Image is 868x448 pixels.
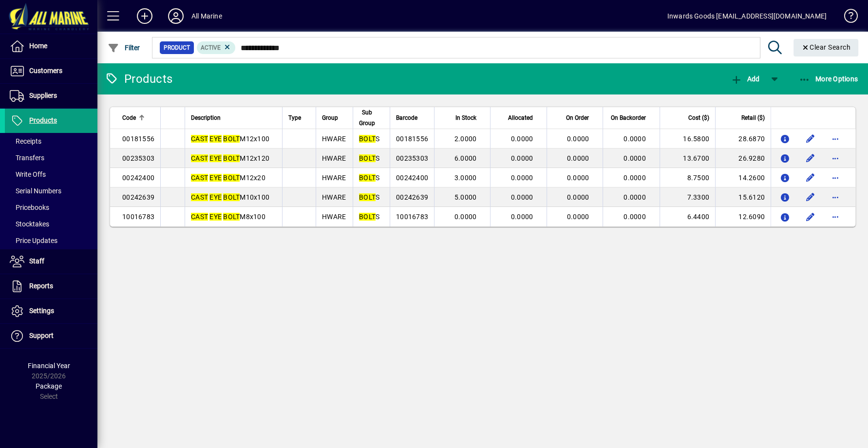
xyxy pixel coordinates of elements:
div: Code [122,112,154,123]
span: 00181556 [122,135,154,143]
span: 0.0000 [511,174,533,182]
td: 14.2600 [715,168,771,187]
em: EYE [209,174,222,182]
button: More options [828,131,843,147]
span: Description [191,112,221,123]
span: 10016783 [122,213,154,221]
td: 13.6700 [660,149,715,168]
span: Reports [29,282,53,290]
em: CAST [191,193,208,201]
em: BOLT [359,135,376,143]
a: Stocktakes [5,216,97,232]
span: Product [164,43,190,53]
button: Edit [802,189,818,205]
button: More options [828,209,843,224]
span: 00242639 [396,193,428,201]
span: M12x120 [191,154,269,162]
span: Settings [29,307,54,315]
td: 15.6120 [715,187,771,207]
button: Clear [793,39,859,56]
em: EYE [209,213,222,221]
a: Staff [5,249,97,274]
span: Code [122,112,136,123]
span: 00242400 [122,174,154,182]
button: Edit [802,209,818,224]
td: 28.6870 [715,129,771,149]
span: 00242400 [396,174,428,182]
td: 8.7500 [660,168,715,187]
span: Filter [108,44,140,52]
a: Price Updates [5,232,97,249]
button: More options [828,150,843,166]
span: Group [322,112,338,123]
span: S [359,154,379,162]
span: Suppliers [29,92,57,99]
em: BOLT [223,135,240,143]
em: EYE [209,154,222,162]
span: M12x20 [191,174,265,182]
span: 5.0000 [454,193,477,201]
span: HWARE [322,135,346,143]
span: 0.0000 [567,174,589,182]
span: 10016783 [396,213,428,221]
span: HWARE [322,193,346,201]
button: Edit [802,131,818,147]
em: BOLT [223,213,240,221]
span: HWARE [322,174,346,182]
em: BOLT [359,213,376,221]
span: Cost ($) [688,112,709,123]
div: Type [288,112,310,123]
span: Active [201,44,221,51]
span: M12x100 [191,135,269,143]
div: On Order [553,112,598,123]
button: Filter [105,39,143,56]
a: Serial Numbers [5,183,97,199]
span: Support [29,332,54,339]
span: Stocktakes [10,220,49,228]
span: In Stock [455,112,476,123]
span: 00235303 [396,154,428,162]
div: In Stock [440,112,485,123]
span: Financial Year [28,362,70,370]
a: Knowledge Base [836,2,856,34]
div: Inwards Goods [EMAIL_ADDRESS][DOMAIN_NAME] [667,8,827,24]
span: 6.0000 [454,154,477,162]
button: Profile [160,7,191,25]
span: 0.0000 [567,154,589,162]
span: S [359,193,379,201]
em: BOLT [223,193,240,201]
span: 0.0000 [567,213,589,221]
em: CAST [191,135,208,143]
span: Customers [29,67,62,75]
span: M8x100 [191,213,265,221]
span: 00242639 [122,193,154,201]
em: BOLT [223,154,240,162]
span: Retail ($) [741,112,765,123]
a: Settings [5,299,97,323]
a: Customers [5,59,97,83]
span: 0.0000 [567,135,589,143]
em: EYE [209,135,222,143]
span: Price Updates [10,237,57,244]
td: 6.4400 [660,207,715,226]
em: CAST [191,154,208,162]
div: On Backorder [609,112,654,123]
span: Write Offs [10,170,46,178]
td: 12.6090 [715,207,771,226]
span: More Options [799,75,858,83]
span: Receipts [10,137,41,145]
div: Barcode [396,112,428,123]
td: 16.5800 [660,129,715,149]
span: Allocated [508,112,533,123]
em: BOLT [359,154,376,162]
span: Products [29,116,57,124]
em: BOLT [223,174,240,182]
a: Suppliers [5,84,97,108]
span: 2.0000 [454,135,477,143]
span: Clear Search [801,43,851,51]
span: 0.0000 [623,193,646,201]
button: More Options [796,70,861,88]
span: 0.0000 [623,135,646,143]
span: 00181556 [396,135,428,143]
button: Add [728,70,762,88]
